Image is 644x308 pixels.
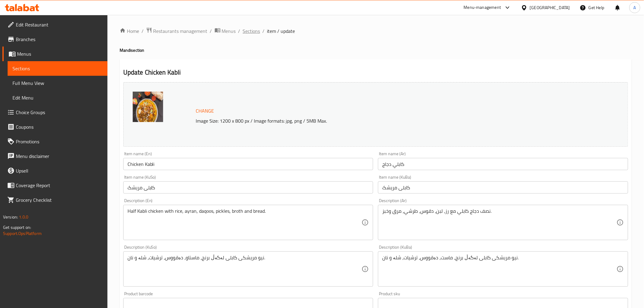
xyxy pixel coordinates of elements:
span: Edit Restaurant [16,21,103,28]
a: Choice Groups [2,105,107,120]
a: Menus [2,47,107,61]
span: Full Menu View [12,79,103,87]
a: Sections [243,27,260,35]
input: Enter name En [123,158,373,170]
h4: Mandi section [120,47,632,53]
textarea: Half Kabli chicken with rice, ayran, daqoos, pickles, broth and bread. [128,208,362,237]
li: / [210,27,212,35]
a: Menu disclaimer [2,149,107,163]
span: Change [196,107,214,115]
a: Promotions [2,134,107,149]
nav: breadcrumb [120,27,632,35]
a: Menus [215,27,236,35]
span: Branches [16,36,103,43]
a: Coupons [2,120,107,134]
textarea: نیو مریشکی کابلی لەگەڵ برنج، ماست، دەقووس، ترشیات، شلە و نان. [382,255,617,284]
a: Support.OpsPlatform [3,229,42,237]
li: / [263,27,265,35]
a: Sections [8,61,107,76]
span: Sections [12,65,103,72]
span: A [634,4,636,11]
span: Grocery Checklist [16,196,103,204]
span: Coverage Report [16,182,103,189]
p: Image Size: 1200 x 800 px / Image formats: jpg, png / 5MB Max. [194,117,558,124]
img: %D9%83%D8%A7%D8%A8%D9%84%D9%8A_%D8%AF%D8%AC%D8%A7%D8%AC638900027309429429.jpg [133,92,163,122]
a: Full Menu View [8,76,107,90]
a: Home [120,27,139,35]
span: Menus [17,50,103,58]
textarea: نصف دجاج كابلي مع رز، لبن، دقوس، طرشي، مرق وخبز. [382,208,617,237]
input: Enter name Ar [378,158,628,170]
span: Get support on: [3,223,31,231]
span: Choice Groups [16,109,103,116]
h2: Update Chicken Kabli [123,68,628,77]
li: / [142,27,144,35]
span: item / update [267,27,295,35]
div: Menu-management [464,4,501,11]
input: Enter name KuSo [123,181,373,194]
span: Menus [222,27,236,35]
a: Edit Menu [8,90,107,105]
textarea: نیو مریشکی کابلی لەگەڵ برنج، ماستاو، دەقووس، ترشیات، شلە و نان. [128,255,362,284]
span: Menu disclaimer [16,152,103,160]
span: Upsell [16,167,103,174]
a: Grocery Checklist [2,193,107,207]
div: [GEOGRAPHIC_DATA] [530,4,570,11]
a: Upsell [2,163,107,178]
span: Restaurants management [153,27,208,35]
span: Edit Menu [12,94,103,101]
span: 1.0.0 [19,213,28,221]
span: Coupons [16,123,103,131]
a: Branches [2,32,107,47]
span: Version: [3,213,18,221]
a: Edit Restaurant [2,17,107,32]
li: / [238,27,240,35]
a: Restaurants management [146,27,208,35]
a: Coverage Report [2,178,107,193]
button: Change [194,105,217,117]
span: Promotions [16,138,103,145]
input: Enter name KuBa [378,181,628,194]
